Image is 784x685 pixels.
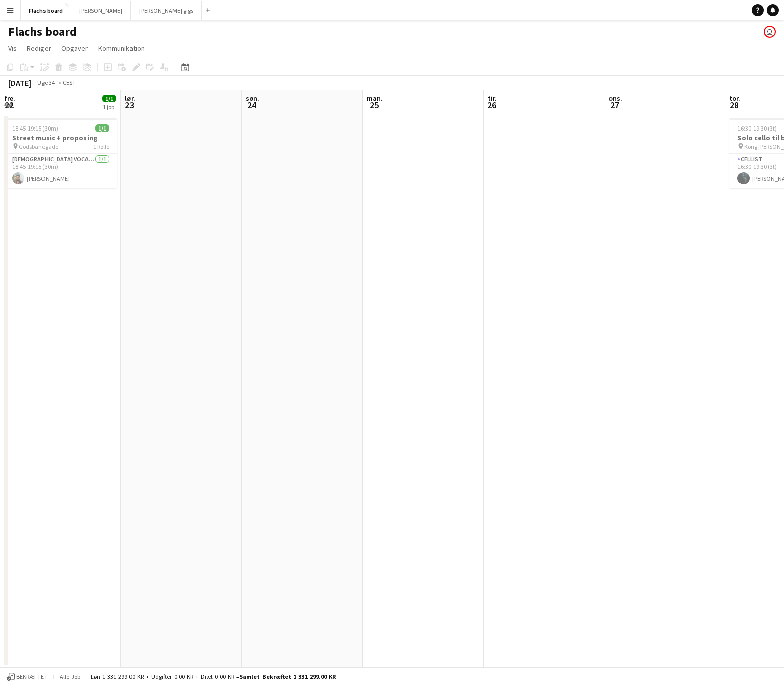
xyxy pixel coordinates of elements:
[246,94,259,103] span: søn.
[71,1,131,20] button: [PERSON_NAME]
[102,95,116,102] span: 1/1
[19,143,58,150] span: Godsbanegade
[94,41,149,55] a: Kommunikation
[103,103,116,111] div: 1 job
[737,124,777,132] span: 16:30-19:30 (3t)
[91,673,336,680] div: Løn 1 331 299.00 KR + Udgifter 0.00 KR + Diæt 0.00 KR =
[729,94,741,103] span: tor.
[123,99,135,111] span: 23
[365,99,383,111] span: 25
[4,154,117,188] app-card-role: [DEMOGRAPHIC_DATA] Vocal + Guitar1/118:45-19:15 (30m)[PERSON_NAME]
[764,26,776,38] app-user-avatar: Frederik Flach
[61,44,88,53] span: Opgaver
[607,99,622,111] span: 27
[8,44,17,53] span: Vis
[27,44,51,53] span: Rediger
[95,124,109,132] span: 1/1
[608,94,622,103] span: ons.
[4,94,15,103] span: fre.
[4,118,117,188] app-job-card: 18:45-19:15 (30m)1/1Street music + proposing Godsbanegade1 Rolle[DEMOGRAPHIC_DATA] Vocal + Guitar...
[8,24,77,39] h1: Flachs board
[21,1,71,20] button: Flachs board
[8,78,31,88] div: [DATE]
[125,94,135,103] span: lør.
[5,671,49,682] button: Bekræftet
[4,133,117,142] h3: Street music + proposing
[486,99,497,111] span: 26
[244,99,259,111] span: 24
[131,1,202,20] button: [PERSON_NAME] gigs
[728,99,741,111] span: 28
[23,41,55,55] a: Rediger
[239,673,336,680] span: Samlet bekræftet 1 331 299.00 KR
[63,79,76,87] div: CEST
[33,79,59,87] span: Uge 34
[4,41,21,55] a: Vis
[16,673,48,680] span: Bekræftet
[57,41,92,55] a: Opgaver
[3,99,15,111] span: 22
[58,673,82,680] span: Alle job
[367,94,383,103] span: man.
[98,44,145,53] span: Kommunikation
[488,94,497,103] span: tir.
[12,124,58,132] span: 18:45-19:15 (30m)
[93,143,109,150] span: 1 Rolle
